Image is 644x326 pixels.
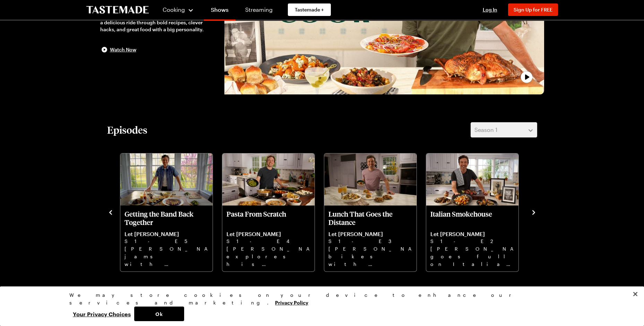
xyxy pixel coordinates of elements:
[430,231,514,237] p: Let [PERSON_NAME]
[226,245,310,267] p: [PERSON_NAME] explores his pasta roots with [PERSON_NAME], ragout Pappardelle, anchovy Gnocchi, a...
[426,153,518,206] img: Italian Smokehouse
[430,237,514,245] p: S1 - E2
[222,153,315,206] img: Pasta From Scratch
[324,151,426,272] div: 4 / 6
[288,3,331,16] a: Tastemade +
[328,237,412,245] p: S1 - E3
[124,231,208,237] p: Let [PERSON_NAME]
[120,153,213,206] img: Getting the Band Back Together
[86,6,149,14] a: To Tastemade Home Page
[204,1,235,21] a: Shows
[69,291,569,307] div: We may store cookies on your device to enhance our services and marketing.
[474,126,497,134] span: Season 1
[226,210,310,226] p: Pasta From Scratch
[430,210,514,267] a: Italian Smokehouse
[124,245,208,267] p: [PERSON_NAME] jams with his band and makes [PERSON_NAME], Tare Eggs, Chicken Meatballs, and a cri...
[328,231,412,237] p: Let [PERSON_NAME]
[124,210,208,267] a: Getting the Band Back Together
[324,153,417,206] img: Lunch That Goes the Distance
[508,3,558,16] button: Sign Up for FREE
[163,6,185,13] span: Cooking
[107,208,114,216] button: navigate to previous item
[275,299,308,306] a: More information about your privacy, opens in a new tab
[226,231,310,237] p: Let [PERSON_NAME]
[124,210,208,226] p: Getting the Band Back Together
[107,124,147,136] h2: Episodes
[124,237,208,245] p: S1 - E5
[222,153,315,271] div: Pasta From Scratch
[226,237,310,245] p: S1 - E4
[69,291,569,321] div: Privacy
[471,122,537,137] button: Season 1
[476,6,504,13] button: Log In
[328,210,412,226] p: Lunch That Goes the Distance
[628,286,643,302] button: Close
[514,7,552,12] span: Sign Up for FREE
[530,208,537,216] button: navigate to next item
[426,153,518,271] div: Italian Smokehouse
[110,46,136,53] span: Watch Now
[430,210,514,226] p: Italian Smokehouse
[426,151,527,272] div: 5 / 6
[222,151,324,272] div: 3 / 6
[120,153,213,271] div: Getting the Band Back Together
[69,307,134,321] button: Your Privacy Choices
[328,210,412,267] a: Lunch That Goes the Distance
[295,6,324,13] span: Tastemade +
[226,210,310,267] a: Pasta From Scratch
[328,245,412,267] p: [PERSON_NAME] bikes with Date Balls, forages ramps for pasta, and serves Juicy [PERSON_NAME] burg...
[324,153,417,271] div: Lunch That Goes the Distance
[163,1,194,18] button: Cooking
[134,307,184,321] button: Ok
[430,245,514,267] p: [PERSON_NAME] goes full on Italian steakhouse with Treviso salad, ice cold martinis, and Bistecca...
[483,7,497,12] span: Log In
[120,151,222,272] div: 2 / 6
